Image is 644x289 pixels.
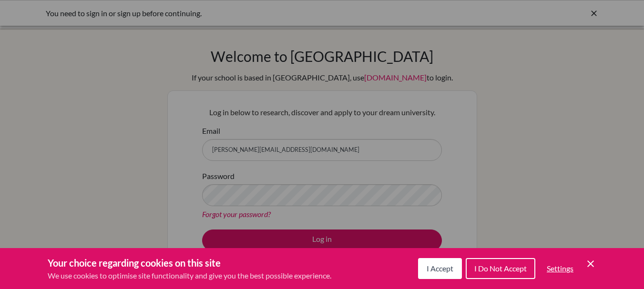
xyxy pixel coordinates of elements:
h3: Your choice regarding cookies on this site [48,256,331,270]
button: Save and close [585,258,596,269]
button: I Do Not Accept [466,258,535,279]
span: Settings [547,264,573,273]
span: I Do Not Accept [474,264,527,273]
span: I Accept [427,264,453,273]
button: I Accept [418,258,462,279]
p: We use cookies to optimise site functionality and give you the best possible experience. [48,270,331,281]
button: Settings [539,259,581,278]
